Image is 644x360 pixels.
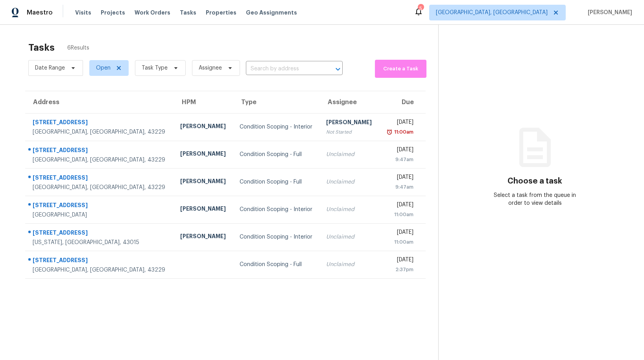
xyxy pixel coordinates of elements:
[28,44,55,51] h2: Tasks
[240,261,314,268] div: Condition Scoping - Full
[180,205,227,215] div: [PERSON_NAME]
[386,183,413,191] div: 9:47am
[326,206,373,213] div: Unclaimed
[326,261,373,268] div: Unclaimed
[180,10,196,15] span: Tasks
[393,128,413,136] div: 11:00am
[375,60,426,78] button: Create a Task
[33,184,168,191] div: [GEOGRAPHIC_DATA], [GEOGRAPHIC_DATA], 43229
[33,239,168,246] div: [US_STATE], [GEOGRAPHIC_DATA], 43015
[199,64,222,72] span: Assignee
[33,229,168,239] div: [STREET_ADDRESS]
[33,118,168,128] div: [STREET_ADDRESS]
[386,118,413,128] div: [DATE]
[386,201,413,211] div: [DATE]
[240,178,314,186] div: Condition Scoping - Full
[33,256,168,266] div: [STREET_ADDRESS]
[326,151,373,158] div: Unclaimed
[180,150,227,160] div: [PERSON_NAME]
[180,122,227,132] div: [PERSON_NAME]
[101,9,125,17] span: Projects
[240,233,314,241] div: Condition Scoping - Interior
[33,201,168,211] div: [STREET_ADDRESS]
[142,64,168,72] span: Task Type
[507,177,562,185] h3: Choose a task
[379,64,423,73] span: Create a Task
[135,9,170,17] span: Work Orders
[386,211,413,219] div: 11:00am
[386,173,413,183] div: [DATE]
[206,9,236,17] span: Properties
[332,64,343,75] button: Open
[487,191,583,207] div: Select a task from the queue in order to view details
[240,123,314,131] div: Condition Scoping - Interior
[379,91,426,113] th: Due
[67,44,89,52] span: 6 Results
[33,266,168,274] div: [GEOGRAPHIC_DATA], [GEOGRAPHIC_DATA], 43229
[246,9,297,17] span: Geo Assignments
[75,9,91,17] span: Visits
[180,177,227,187] div: [PERSON_NAME]
[585,9,632,17] span: [PERSON_NAME]
[240,206,314,213] div: Condition Scoping - Interior
[33,128,168,136] div: [GEOGRAPHIC_DATA], [GEOGRAPHIC_DATA], 43229
[320,91,379,113] th: Assignee
[386,146,413,156] div: [DATE]
[386,238,413,246] div: 11:00am
[386,256,413,266] div: [DATE]
[436,9,548,17] span: [GEOGRAPHIC_DATA], [GEOGRAPHIC_DATA]
[180,232,227,242] div: [PERSON_NAME]
[240,151,314,158] div: Condition Scoping - Full
[246,63,321,75] input: Search by address
[35,64,65,72] span: Date Range
[33,211,168,219] div: [GEOGRAPHIC_DATA]
[174,91,233,113] th: HPM
[33,174,168,184] div: [STREET_ADDRESS]
[33,156,168,164] div: [GEOGRAPHIC_DATA], [GEOGRAPHIC_DATA], 43229
[326,118,373,128] div: [PERSON_NAME]
[96,64,111,72] span: Open
[233,91,320,113] th: Type
[386,266,413,274] div: 2:37pm
[386,128,393,136] img: Overdue Alarm Icon
[418,5,423,13] div: 5
[326,178,373,186] div: Unclaimed
[326,233,373,241] div: Unclaimed
[27,9,53,17] span: Maestro
[386,228,413,238] div: [DATE]
[386,156,413,163] div: 9:47am
[326,128,373,136] div: Not Started
[33,146,168,156] div: [STREET_ADDRESS]
[25,91,174,113] th: Address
